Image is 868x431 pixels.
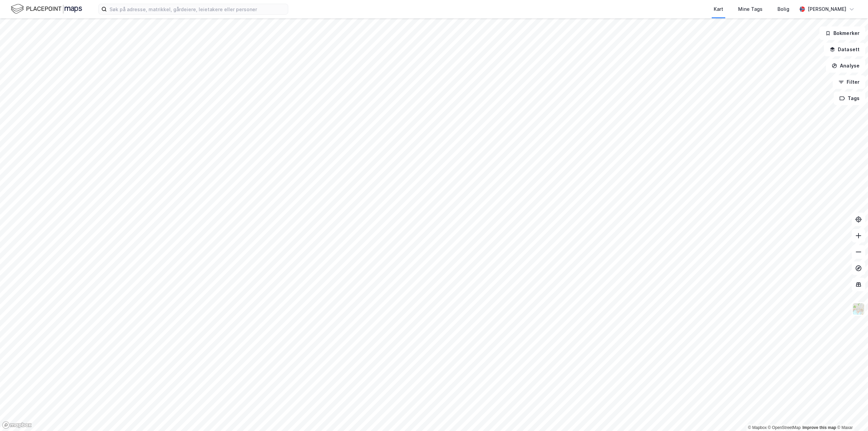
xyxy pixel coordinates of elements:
[808,5,846,13] div: [PERSON_NAME]
[768,425,801,430] a: OpenStreetMap
[852,302,865,315] img: Z
[777,5,789,13] div: Bolig
[826,59,865,73] button: Analyse
[11,3,82,15] img: logo.f888ab2527a4732fd821a326f86c7f29.svg
[714,5,723,13] div: Kart
[833,75,865,89] button: Filter
[834,92,865,105] button: Tags
[820,26,865,40] button: Bokmerker
[803,425,836,430] a: Improve this map
[824,43,865,56] button: Datasett
[107,4,288,14] input: Søk på adresse, matrikkel, gårdeiere, leietakere eller personer
[738,5,763,13] div: Mine Tags
[2,421,32,429] a: Mapbox homepage
[748,425,767,430] a: Mapbox
[834,398,868,431] iframe: Chat Widget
